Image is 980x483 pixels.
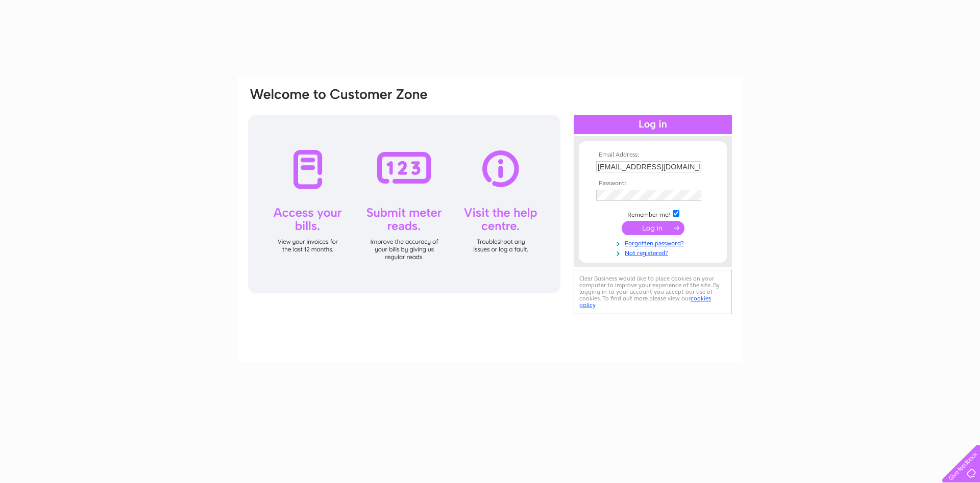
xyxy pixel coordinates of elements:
[594,209,712,219] td: Remember me?
[574,270,732,314] div: Clear Business would like to place cookies on your computer to improve your experience of the sit...
[622,221,684,235] input: Submit
[579,295,711,309] a: cookies policy
[596,247,712,257] a: Not registered?
[596,238,712,247] a: Forgotten password?
[594,151,712,159] th: Email Address:
[594,180,712,187] th: Password:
